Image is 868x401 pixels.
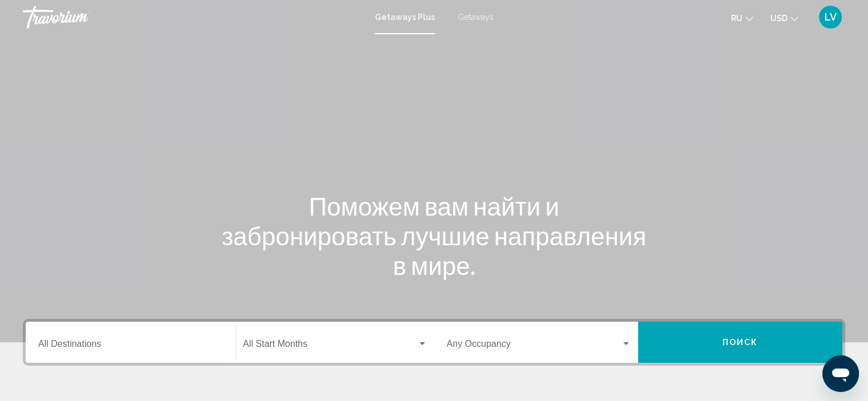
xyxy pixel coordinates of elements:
button: Change currency [770,10,798,26]
h1: Поможем вам найти и забронировать лучшие направления в мире. [220,191,648,280]
iframe: Button to launch messaging window [822,355,859,392]
span: ru [731,14,742,23]
span: LV [825,11,837,23]
span: Поиск [722,338,758,347]
a: Getaways Plus [375,13,435,22]
a: Travorium [23,6,364,29]
div: Search widget [26,322,842,363]
a: Getaways [458,13,494,22]
span: USD [770,14,788,23]
button: Поиск [638,322,842,363]
button: Change language [731,10,753,26]
button: User Menu [815,5,845,29]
